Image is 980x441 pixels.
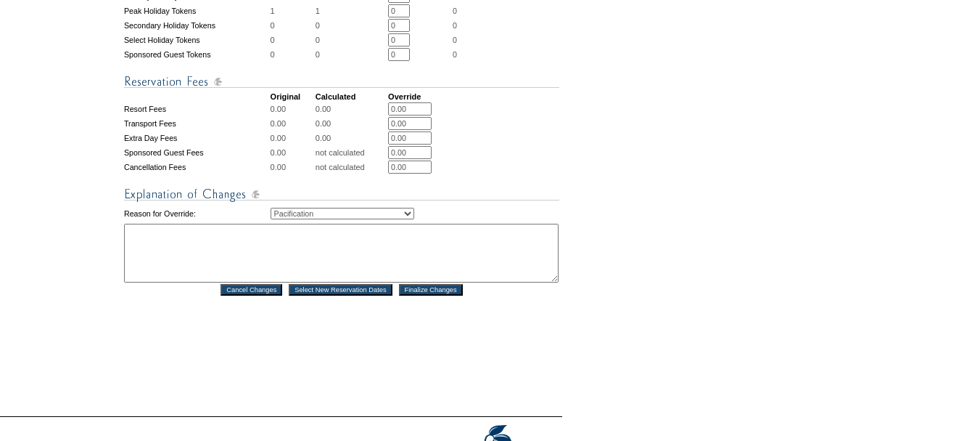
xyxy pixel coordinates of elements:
td: Reason for Override: [124,205,269,222]
td: 0.00 [316,132,387,145]
span: 0 [453,50,457,59]
td: 0 [316,19,387,32]
td: Cancellation Fees [124,161,269,174]
td: Override [388,92,451,101]
td: 0.00 [271,117,314,130]
td: Resort Fees [124,102,269,116]
img: Reservation Fees [124,73,559,91]
td: 0.00 [271,102,314,116]
input: Cancel Changes [221,284,282,296]
td: Calculated [316,92,387,101]
td: Secondary Holiday Tokens [124,19,269,32]
td: 0 [316,48,387,61]
span: 0 [453,36,457,44]
span: 0 [453,21,457,30]
td: Original [271,92,314,101]
td: 0.00 [271,161,314,174]
td: 0 [271,19,314,32]
td: 0.00 [316,117,387,130]
input: Select New Reservation Dates [289,284,392,296]
td: not calculated [316,161,387,174]
td: 1 [316,4,387,17]
td: 0 [316,33,387,46]
span: 0 [453,7,457,15]
input: Finalize Changes [399,284,463,296]
td: not calculated [316,146,387,159]
td: 0 [271,48,314,61]
td: 0.00 [271,146,314,159]
td: Peak Holiday Tokens [124,4,269,17]
td: Sponsored Guest Tokens [124,48,269,61]
td: 0.00 [271,132,314,145]
td: Sponsored Guest Fees [124,146,269,159]
td: 0.00 [316,102,387,116]
td: 0 [271,33,314,46]
td: Select Holiday Tokens [124,33,269,46]
td: 1 [271,4,314,17]
img: Explanation of Changes [124,185,559,203]
td: Transport Fees [124,117,269,130]
td: Extra Day Fees [124,132,269,145]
